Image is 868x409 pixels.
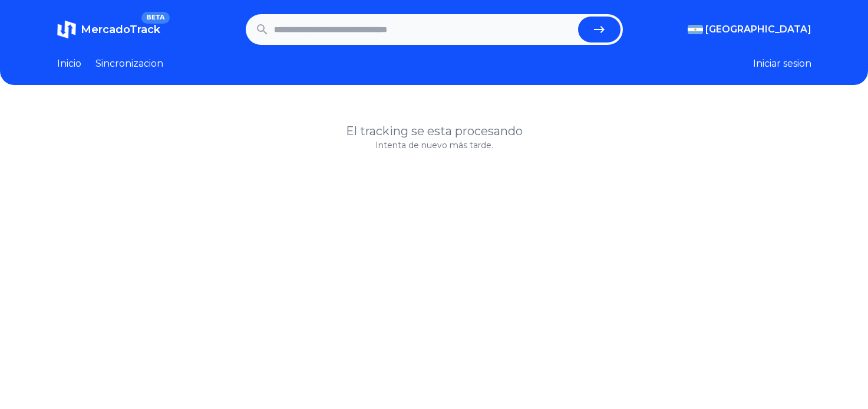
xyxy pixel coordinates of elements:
[688,22,811,37] button: [GEOGRAPHIC_DATA]
[57,123,811,139] h1: El tracking se esta procesando
[81,23,160,36] span: MercadoTrack
[57,20,76,39] img: MercadoTrack
[95,57,163,71] a: Sincronizacion
[57,20,160,39] a: MercadoTrackBETA
[141,12,169,24] span: BETA
[688,25,703,34] img: Argentina
[57,139,811,151] p: Intenta de nuevo más tarde.
[753,57,811,71] button: Iniciar sesion
[57,57,81,71] a: Inicio
[705,22,811,37] span: [GEOGRAPHIC_DATA]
